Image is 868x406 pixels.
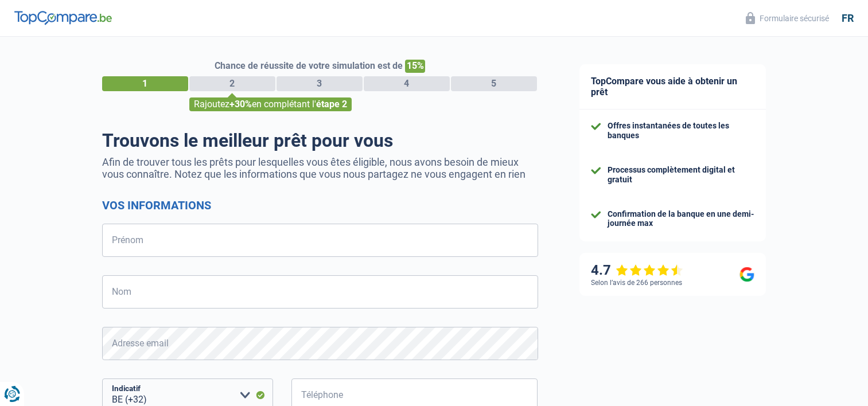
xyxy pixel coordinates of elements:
div: Rajoutez en complétant l' [189,97,352,111]
div: 2 [189,76,275,91]
span: étape 2 [316,99,347,110]
div: 4.7 [591,262,683,279]
div: 3 [277,76,363,91]
p: Afin de trouver tous les prêts pour lesquelles vous êtes éligible, nous avons besoin de mieux vou... [102,156,538,180]
h2: Vos informations [102,198,538,212]
span: +30% [229,99,252,110]
h1: Trouvons le meilleur prêt pour vous [102,130,538,151]
div: Selon l’avis de 266 personnes [591,279,682,287]
div: TopCompare vous aide à obtenir un prêt [579,64,766,110]
button: Formulaire sécurisé [739,9,836,28]
div: Offres instantanées de toutes les banques [608,121,754,140]
span: 15% [405,60,425,73]
div: 5 [451,76,537,91]
div: Confirmation de la banque en une demi-journée max [608,209,754,229]
div: fr [842,12,854,25]
img: TopCompare Logo [14,11,112,25]
div: Processus complètement digital et gratuit [608,165,754,185]
div: 1 [102,76,188,91]
div: 4 [364,76,450,91]
span: Chance de réussite de votre simulation est de [215,60,403,71]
